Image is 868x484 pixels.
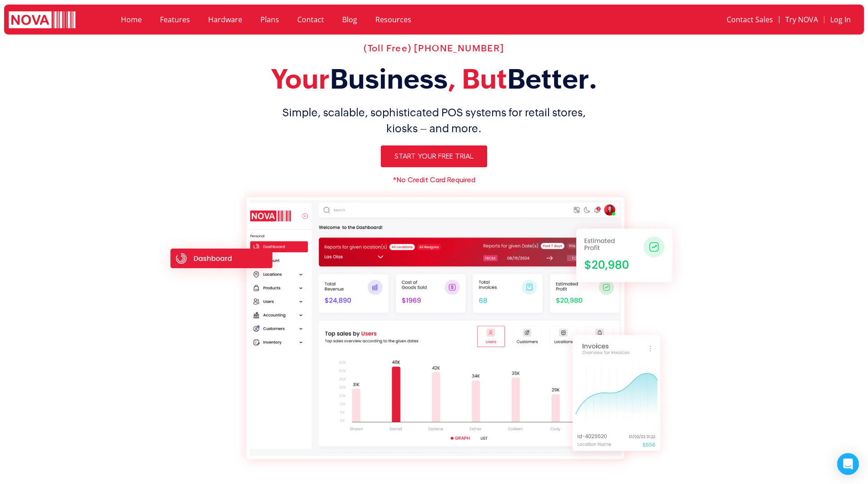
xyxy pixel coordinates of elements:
[507,63,598,95] span: Better.
[824,9,857,30] a: Log In
[152,43,716,54] h2: (Toll Free) [PHONE_NUMBER]
[330,63,448,95] span: Business
[251,9,288,30] a: Plans
[721,9,779,30] a: Contact Sales
[9,11,75,30] img: logo white
[151,9,199,30] a: Features
[288,9,333,30] a: Contact
[837,453,859,475] div: Open Intercom Messenger
[112,9,151,30] a: Home
[152,176,716,184] h6: *No Credit Card Required
[152,105,716,136] h1: Simple, scalable, sophisticated POS systems for retail stores, kiosks – and more.
[366,9,420,30] a: Resources
[112,9,598,30] nav: Menu
[152,63,716,95] h2: Your , But
[381,145,487,167] a: Start Your Free Trial
[333,9,366,30] a: Blog
[779,9,824,30] a: Try NOVA
[608,9,856,30] nav: Menu
[394,153,474,160] span: Start Your Free Trial
[199,9,251,30] a: Hardware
